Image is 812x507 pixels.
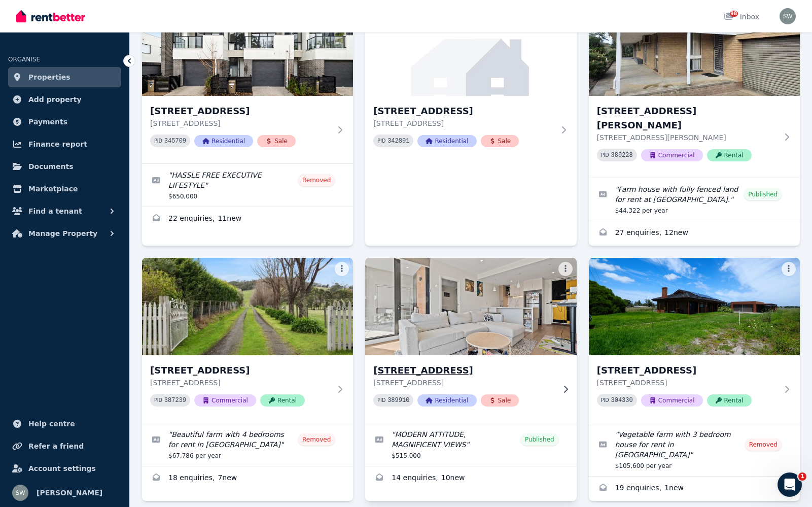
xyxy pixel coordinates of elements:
[142,423,353,466] a: Edit listing: Beautiful farm with 4 bedrooms for rent in Pakenham
[387,138,409,145] code: 342891
[707,394,752,407] span: Rental
[8,156,121,177] a: Documents
[28,440,84,452] span: Refer a friend
[724,12,759,22] div: Inbox
[360,255,582,358] img: 408/1060 Dandenong Rd, Carnegie
[8,201,121,221] button: Find a tenant
[194,394,256,407] span: Commercial
[164,138,186,145] code: 345709
[597,104,778,132] h3: [STREET_ADDRESS][PERSON_NAME]
[589,423,800,476] a: Edit listing: Vegetable farm with 3 bedroom house for rent in Heatherton
[28,138,87,150] span: Finance report
[373,104,554,118] h3: [STREET_ADDRESS]
[150,118,331,128] p: [STREET_ADDRESS]
[782,262,796,276] button: More options
[142,258,353,355] img: 240 Pakenham Rd, Pakenham
[417,394,476,407] span: Residential
[365,258,576,423] a: 408/1060 Dandenong Rd, Carnegie[STREET_ADDRESS][STREET_ADDRESS]PID 389910ResidentialSale
[28,116,67,128] span: Payments
[597,132,778,143] p: [STREET_ADDRESS][PERSON_NAME]
[373,363,554,378] h3: [STREET_ADDRESS]
[8,414,121,434] a: Help centre
[641,149,703,161] span: Commercial
[597,363,778,378] h3: [STREET_ADDRESS]
[8,89,121,110] a: Add property
[373,118,554,128] p: [STREET_ADDRESS]
[417,135,476,147] span: Residential
[377,138,385,144] small: PID
[373,378,554,388] p: [STREET_ADDRESS]
[365,466,576,491] a: Enquiries for 408/1060 Dandenong Rd, Carnegie
[589,258,800,355] img: 513-539 Boundary Road, Heatherton
[164,397,186,404] code: 387239
[142,466,353,491] a: Enquiries for 240 Pakenham Rd, Pakenham
[8,458,121,479] a: Account settings
[142,207,353,231] a: Enquiries for 106 Quarter Circuit, Springvale
[154,397,162,403] small: PID
[335,262,349,276] button: More options
[28,205,82,217] span: Find a tenant
[481,135,519,147] span: Sale
[16,9,85,24] img: RentBetter
[28,462,96,475] span: Account settings
[780,8,796,24] img: Sophia Wu
[611,152,633,159] code: 389228
[8,436,121,456] a: Refer a friend
[28,227,97,240] span: Manage Property
[558,262,573,276] button: More options
[28,93,82,106] span: Add property
[150,104,331,118] h3: [STREET_ADDRESS]
[194,135,253,147] span: Residential
[142,164,353,207] a: Edit listing: HASSLE FREE EXECUTIVE LIFESTYLE
[28,183,78,195] span: Marketplace
[8,134,121,154] a: Finance report
[8,112,121,132] a: Payments
[8,179,121,199] a: Marketplace
[707,149,752,161] span: Rental
[597,378,778,388] p: [STREET_ADDRESS]
[8,223,121,244] button: Manage Property
[150,378,331,388] p: [STREET_ADDRESS]
[28,71,70,83] span: Properties
[641,394,703,407] span: Commercial
[154,138,162,144] small: PID
[481,394,519,407] span: Sale
[12,485,28,501] img: Sophia Wu
[589,221,800,246] a: Enquiries for 161-169 Bawtree Rd, Leopold
[8,67,121,87] a: Properties
[589,178,800,221] a: Edit listing: Farm house with fully fenced land for rent at Leopold.
[589,477,800,501] a: Enquiries for 513-539 Boundary Road, Heatherton
[387,397,409,404] code: 389910
[798,472,806,481] span: 1
[37,487,102,499] span: [PERSON_NAME]
[377,397,385,403] small: PID
[142,258,353,423] a: 240 Pakenham Rd, Pakenham[STREET_ADDRESS][STREET_ADDRESS]PID 387239CommercialRental
[778,472,802,497] iframe: Intercom live chat
[8,56,40,63] span: ORGANISE
[28,160,74,173] span: Documents
[365,423,576,466] a: Edit listing: MODERN ATTITUDE, MAGNIFICENT VIEWS
[260,394,305,407] span: Rental
[730,11,738,17] span: 98
[150,363,331,378] h3: [STREET_ADDRESS]
[601,152,609,158] small: PID
[601,397,609,403] small: PID
[28,418,75,430] span: Help centre
[589,258,800,423] a: 513-539 Boundary Road, Heatherton[STREET_ADDRESS][STREET_ADDRESS]PID 304330CommercialRental
[611,397,633,404] code: 304330
[257,135,296,147] span: Sale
